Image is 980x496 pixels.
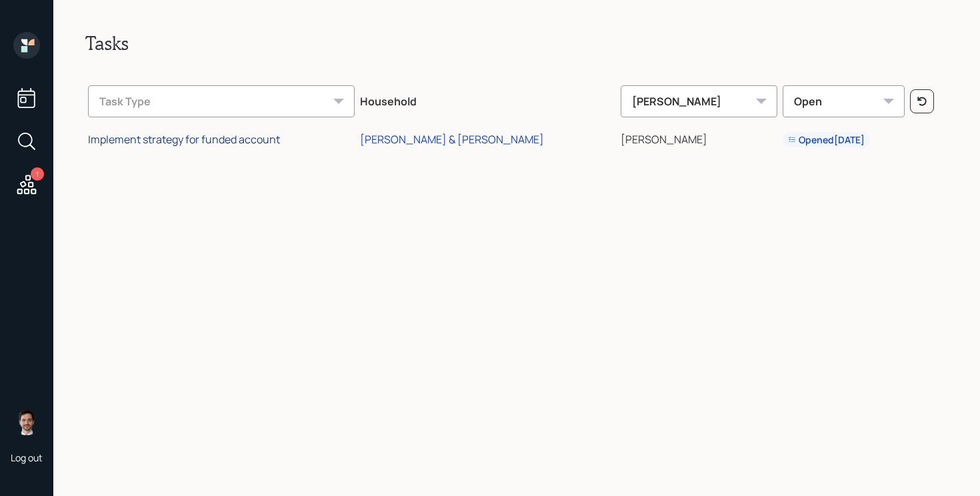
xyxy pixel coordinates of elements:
[783,85,905,117] div: Open
[31,167,44,181] div: 1
[88,132,280,147] div: Implement strategy for funded account
[788,133,865,147] div: Opened [DATE]
[11,451,43,464] div: Log out
[618,123,780,153] td: [PERSON_NAME]
[85,32,948,55] h2: Tasks
[13,409,40,435] img: jonah-coleman-headshot.png
[621,85,777,117] div: [PERSON_NAME]
[357,76,618,123] th: Household
[88,85,355,117] div: Task Type
[360,132,544,147] div: [PERSON_NAME] & [PERSON_NAME]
